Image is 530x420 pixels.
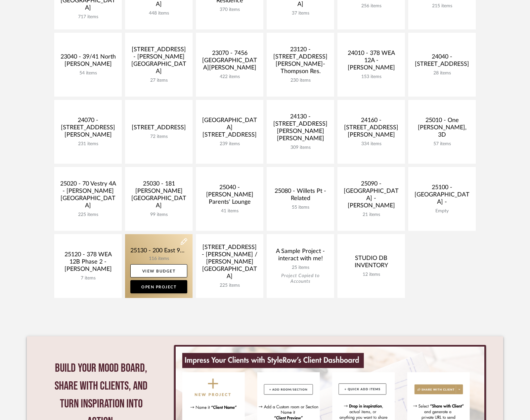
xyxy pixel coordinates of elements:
[414,117,470,141] div: 25010 - One [PERSON_NAME], 3D
[60,14,116,20] div: 717 items
[130,264,187,277] a: View Budget
[343,50,400,74] div: 24010 - 378 WEA 12A - [PERSON_NAME]
[272,265,329,271] div: 25 items
[201,50,258,74] div: 23070 - 7456 [GEOGRAPHIC_DATA][PERSON_NAME]
[272,46,329,78] div: 23120 - [STREET_ADDRESS][PERSON_NAME]-Thompson Res.
[130,180,187,212] div: 25030 - 181 [PERSON_NAME][GEOGRAPHIC_DATA]
[130,11,187,16] div: 448 items
[343,255,400,272] div: STUDIO DB INVENTORY
[201,141,258,147] div: 239 items
[272,11,329,16] div: 37 items
[60,70,116,76] div: 54 items
[343,117,400,141] div: 24160 - [STREET_ADDRESS][PERSON_NAME]
[272,188,329,205] div: 25080 - Willets Pt - Related
[414,208,470,214] div: Empty
[343,141,400,147] div: 334 items
[60,275,116,281] div: 7 items
[272,113,329,145] div: 24130 - [STREET_ADDRESS][PERSON_NAME][PERSON_NAME]
[60,212,116,218] div: 225 items
[130,78,187,83] div: 27 items
[201,283,258,288] div: 225 items
[201,244,258,283] div: [STREET_ADDRESS] - [PERSON_NAME] / [PERSON_NAME][GEOGRAPHIC_DATA]
[272,273,329,284] div: Project Copied to Accounts
[272,205,329,210] div: 55 items
[130,46,187,78] div: [STREET_ADDRESS] - [PERSON_NAME][GEOGRAPHIC_DATA]
[130,134,187,140] div: 72 items
[201,184,258,208] div: 25040 - [PERSON_NAME] Parents' Lounge
[60,180,116,212] div: 25020 - 70 Vestry 4A - [PERSON_NAME][GEOGRAPHIC_DATA]
[343,74,400,80] div: 153 items
[130,280,187,293] a: Open Project
[414,70,470,76] div: 28 items
[201,7,258,13] div: 370 items
[414,53,470,70] div: 24040 - [STREET_ADDRESS]
[60,141,116,147] div: 231 items
[130,212,187,218] div: 99 items
[130,124,187,134] div: [STREET_ADDRESS]
[201,208,258,214] div: 41 items
[272,78,329,83] div: 230 items
[272,145,329,150] div: 309 items
[343,3,400,9] div: 256 items
[272,248,329,265] div: A Sample Project - interact with me!
[60,251,116,275] div: 25120 - 378 WEA 12B Phase 2 - [PERSON_NAME]
[201,117,258,141] div: [GEOGRAPHIC_DATA][STREET_ADDRESS]
[414,141,470,147] div: 57 items
[201,74,258,80] div: 422 items
[414,3,470,9] div: 215 items
[60,117,116,141] div: 24070 - [STREET_ADDRESS][PERSON_NAME]
[60,53,116,70] div: 23040 - 39/41 North [PERSON_NAME]
[343,180,400,212] div: 25090 - [GEOGRAPHIC_DATA] - [PERSON_NAME]
[343,212,400,218] div: 21 items
[343,272,400,277] div: 12 items
[414,184,470,208] div: 25100 - [GEOGRAPHIC_DATA] -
